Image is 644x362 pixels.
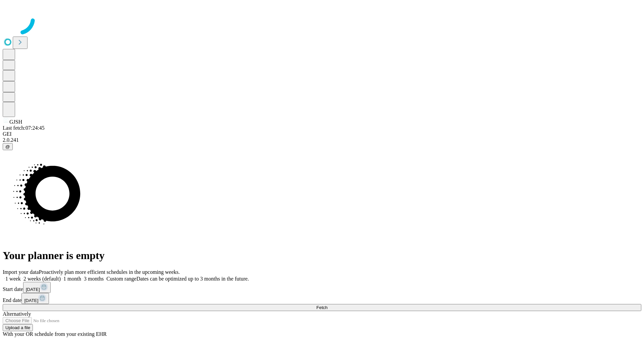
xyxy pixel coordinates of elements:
[39,269,180,275] span: Proactively plan more efficient schedules in the upcoming weeks.
[3,324,33,331] button: Upload a file
[316,305,327,310] span: Fetch
[3,293,641,304] div: End date
[9,119,22,125] span: GJSH
[3,304,641,311] button: Fetch
[3,282,641,293] div: Start date
[5,144,10,149] span: @
[26,287,40,292] span: [DATE]
[3,125,45,131] span: Last fetch: 07:24:45
[5,276,21,282] span: 1 week
[137,276,249,282] span: Dates can be optimized up to 3 months in the future.
[3,331,107,337] span: With your OR schedule from your existing EHR
[84,276,104,282] span: 3 months
[63,276,81,282] span: 1 month
[24,298,38,303] span: [DATE]
[21,293,49,304] button: [DATE]
[106,276,136,282] span: Custom range
[3,269,39,275] span: Import your data
[3,137,641,143] div: 2.0.241
[23,276,61,282] span: 2 weeks (default)
[3,249,641,262] h1: Your planner is empty
[3,143,13,150] button: @
[23,282,51,293] button: [DATE]
[3,131,641,137] div: GEI
[3,311,31,317] span: Alternatively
